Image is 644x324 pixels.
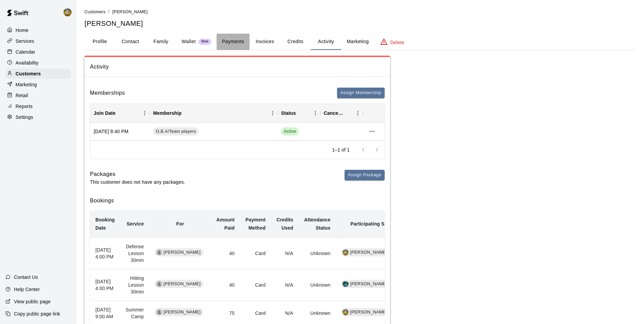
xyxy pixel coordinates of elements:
b: Amount Paid [216,217,235,231]
span: [PERSON_NAME] [347,309,390,316]
b: Participating Staff [350,221,392,227]
button: Assign Membership [337,88,385,98]
p: Wallet [182,38,196,45]
th: [DATE] 4:00 PM [90,238,120,269]
a: Customers [5,69,71,79]
span: [PERSON_NAME] [347,249,390,256]
button: Menu [310,108,320,118]
b: Payment Method [245,217,265,231]
button: Sort [182,108,191,118]
p: Calendar [16,49,35,55]
b: Attendance Status [304,217,331,231]
a: Reports [5,101,71,111]
b: Credits Used [276,217,293,231]
p: View public page [14,298,51,305]
span: Active [281,127,299,136]
span: New [199,39,211,44]
a: Marketing [5,79,71,90]
td: 40 [211,269,240,301]
button: Sort [115,108,125,118]
p: Settings [16,114,33,121]
span: Active [281,128,299,135]
div: basic tabs example [85,34,636,50]
a: O.B.A/Team players [153,127,201,136]
a: Customers [85,9,106,14]
p: Contact Us [14,274,38,281]
img: Justin Garcia [343,281,349,287]
div: Membership [153,104,182,123]
span: [PERSON_NAME] [161,281,203,287]
nav: breadcrumb [85,8,636,16]
button: Family [146,34,176,50]
h6: Packages [90,170,185,179]
div: [DATE] 8:40 PM [90,123,150,141]
td: 40 [211,238,240,269]
button: Sort [343,108,353,118]
button: Profile [85,34,115,50]
td: Unknown [299,269,336,301]
button: Menu [268,108,278,118]
div: Darius Ford Jr. [156,309,162,315]
p: Marketing [16,81,37,88]
p: Delete [390,39,404,46]
a: Calendar [5,47,71,57]
div: Jhonny Montoya [62,5,76,19]
td: Hitting Lesson 30min [120,269,149,301]
td: N/A [271,238,298,269]
span: Customers [85,10,106,14]
span: [PERSON_NAME] [161,249,203,256]
div: Jhonny Montoya[PERSON_NAME] [341,248,390,256]
a: Settings [5,112,71,122]
div: Cancel Date [320,104,363,123]
button: Marketing [341,34,374,50]
button: Assign Package [345,170,385,180]
div: Darius Ford [156,281,162,287]
button: Invoices [250,34,280,50]
p: Customers [16,70,41,77]
td: Unknown [299,238,336,269]
button: Payments [217,34,250,50]
p: Copy public page link [14,310,60,317]
a: Home [5,25,71,35]
button: more actions [366,126,378,137]
div: Cancel Date [324,104,344,123]
div: Join Date [94,104,115,123]
button: Sort [296,108,306,118]
button: Activity [311,34,341,50]
button: Menu [353,108,363,118]
span: [PERSON_NAME] [112,10,148,14]
b: Service [127,221,144,227]
p: 1–1 of 1 [332,146,350,153]
button: Contact [115,34,146,50]
div: Status [278,104,320,123]
div: Darius Ford [156,249,162,255]
div: Services [5,36,71,46]
p: Retail [16,92,28,99]
span: O.B.A/Team players [153,128,199,135]
h6: Bookings [90,196,385,205]
span: [PERSON_NAME] [161,309,203,316]
span: [PERSON_NAME] [347,281,390,287]
div: Justin Garcia[PERSON_NAME] [341,280,390,288]
h5: [PERSON_NAME] [85,19,636,28]
div: Join Date [90,104,150,123]
p: Services [16,38,34,44]
p: This customer does not have any packages. [90,179,185,185]
p: Home [16,27,29,34]
img: Jhonny Montoya [343,309,349,315]
td: Card [240,269,271,301]
button: Credits [280,34,311,50]
img: Jhonny Montoya [63,8,72,16]
td: Card [240,238,271,269]
div: Jhonny Montoya [343,249,349,255]
div: Status [281,104,296,123]
b: For [176,221,184,227]
p: Help Center [14,286,40,293]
